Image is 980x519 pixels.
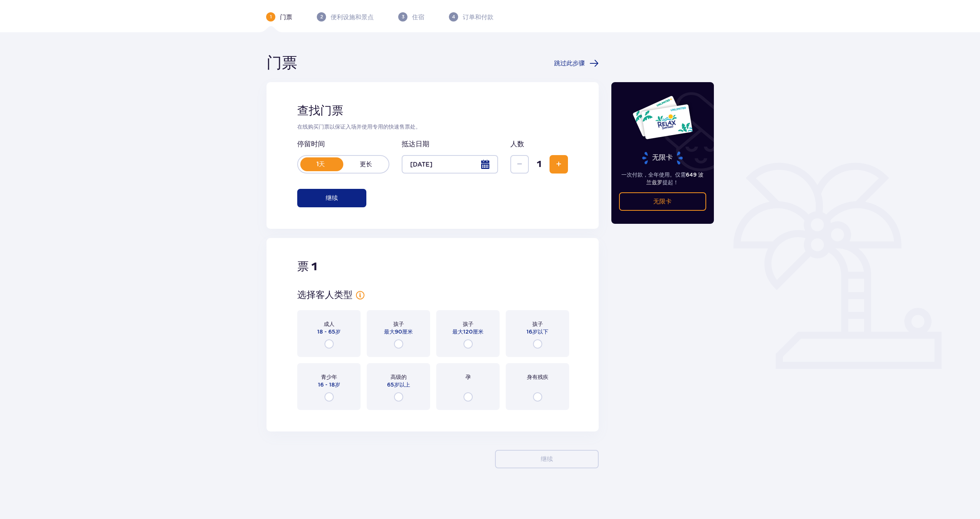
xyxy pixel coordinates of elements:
font: 便利设施和景点 [331,13,374,21]
font: 最大90厘米 [384,329,413,335]
font: 孩子 [532,321,543,327]
font: 继续 [541,456,553,462]
font: 身有残疾 [527,374,548,380]
a: 无限卡 [619,192,707,211]
div: 3住宿 [398,12,424,21]
font: 4 [452,14,455,20]
font: 1天 [316,160,325,168]
font: 无限卡 [652,153,673,162]
font: 停留时间 [297,140,325,149]
font: 最大120厘米 [452,329,483,335]
div: 1门票 [266,12,292,21]
button: 继续 [297,189,366,207]
font: 孕 [465,374,471,380]
font: 3 [402,14,404,20]
font: 2 [320,14,323,20]
font: 查找门票 [297,104,343,118]
font: 1 [537,159,541,170]
font: 订单和付款 [463,13,493,21]
div: 2便利设施和景点 [317,12,374,21]
font: 成人 [324,321,334,327]
font: 跳过此步骤 [554,60,585,66]
font: 一次付款，全年使用。仅需 [621,172,686,178]
font: 选择客人类型 [297,289,353,301]
font: 孩子 [463,321,473,327]
font: 住宿 [412,13,424,21]
font: 1 [311,259,317,274]
font: 在线购买门票以保证入场并使用专用的快速售票处。 [297,124,421,130]
img: 两张 Suntago 全年贺卡，上面刻有“无限放松”字样，背景为白色，带有热带树叶和阳光。 [632,95,693,140]
font: 人数 [510,140,524,149]
font: 青少年 [321,374,337,380]
font: 门票 [280,13,292,21]
a: 跳过此步骤 [554,59,599,68]
font: 1 [270,14,272,20]
font: 16 - 18岁 [318,382,340,388]
div: 4订单和付款 [449,12,493,21]
font: 65岁以上 [387,382,410,388]
font: 更长 [360,160,372,168]
button: 继续 [495,450,599,468]
font: 16岁以下 [526,329,548,335]
font: 无限卡 [653,198,672,205]
font: 孩子 [393,321,404,327]
font: 抵达日期 [402,140,429,149]
button: 减少 [510,155,529,174]
button: 增加 [550,155,568,174]
font: 门票 [267,54,297,73]
font: 提起！ [662,179,679,185]
font: 高级的 [391,374,407,380]
font: 18 - 65岁 [317,329,341,335]
font: 票 [297,259,309,274]
font: 继续 [326,195,338,201]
